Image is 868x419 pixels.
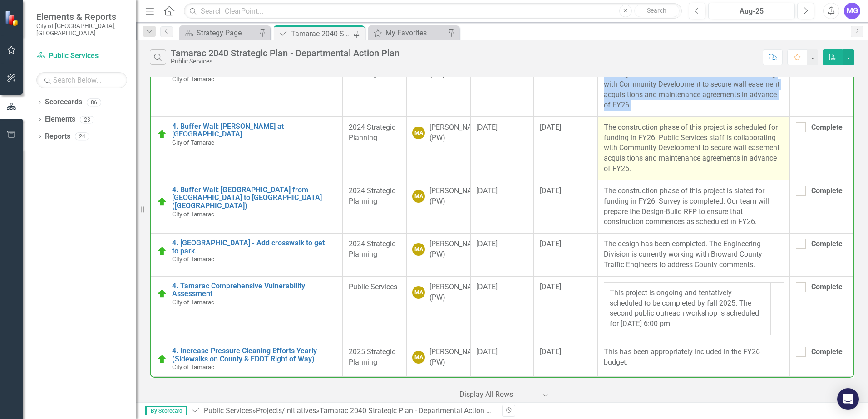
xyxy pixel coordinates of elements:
td: Double-Click to Edit [534,341,597,377]
img: In Progress [157,288,168,299]
div: My Favorites [385,27,445,39]
td: Double-Click to Edit [790,276,853,341]
td: Double-Click to Edit [598,53,790,116]
td: Double-Click to Edit [406,233,470,276]
p: This project is ongoing and tentatively scheduled to be completed by fall 2025. The second public... [610,288,765,329]
td: Double-Click to Edit [470,117,534,180]
div: [PERSON_NAME] (PW) [429,186,484,207]
span: [DATE] [540,186,561,195]
td: Double-Click to Edit [343,276,406,341]
a: Scorecards [45,97,82,107]
p: The construction phase of this project is scheduled for funding in FY26. Public Services staff is... [604,122,784,174]
td: Double-Click to Edit Right Click for Context Menu [151,117,343,180]
div: [PERSON_NAME] (PW) [429,122,484,143]
div: Open Intercom Messenger [837,388,859,410]
input: Search Below... [36,72,127,88]
td: Double-Click to Edit [534,233,597,276]
td: Double-Click to Edit [343,180,406,233]
span: [DATE] [540,347,561,356]
td: Double-Click to Edit Right Click for Context Menu [151,276,343,341]
div: 23 [80,116,94,123]
a: 4. Increase Pressure Cleaning Efforts Yearly (Sidewalks on County & FDOT Right of Way) [172,347,337,363]
span: [DATE] [476,239,498,248]
p: The construction phase of this project is scheduled for funding in FY26. Public Services staff is... [604,58,784,110]
span: 2024 Strategic Planning [349,239,395,258]
td: Double-Click to Edit [343,117,406,180]
p: The design has been completed. The Engineering Division is currently working with Broward County ... [604,239,784,270]
span: [DATE] [476,347,498,356]
span: [DATE] [540,123,561,132]
span: City of Tamarac [172,139,214,146]
td: Double-Click to Edit [534,276,597,341]
td: Double-Click to Edit [790,53,853,116]
td: Double-Click to Edit [470,276,534,341]
button: Aug-25 [708,3,795,19]
img: In Progress [157,129,168,140]
span: Elements & Reports [36,11,127,22]
div: MA [412,190,425,203]
a: Public Services [204,406,252,415]
div: MG [844,3,860,19]
td: Double-Click to Edit [470,341,534,377]
span: 2024 Strategic Planning [349,186,395,205]
span: City of Tamarac [172,298,214,306]
a: 4. Buffer Wall: [GEOGRAPHIC_DATA] from [GEOGRAPHIC_DATA] to [GEOGRAPHIC_DATA] ([GEOGRAPHIC_DATA]) [172,186,337,210]
td: Double-Click to Edit [598,341,790,377]
span: City of Tamarac [172,363,214,370]
span: 2024 Strategic Planning [349,123,395,142]
span: [DATE] [540,239,561,248]
div: [PERSON_NAME] (PW) [429,347,484,368]
img: In Progress [157,196,168,207]
td: Double-Click to Edit [534,180,597,233]
a: Reports [45,132,70,142]
td: Double-Click to Edit [406,341,470,377]
div: » » [191,406,495,416]
td: Double-Click to Edit [470,53,534,116]
div: Tamarac 2040 Strategic Plan - Departmental Action Plan [291,28,351,39]
td: Double-Click to Edit [790,180,853,233]
td: Double-Click to Edit [598,117,790,180]
div: [PERSON_NAME] (PW) [429,282,484,303]
td: Double-Click to Edit [406,180,470,233]
div: MA [412,127,425,139]
span: City of Tamarac [172,75,214,83]
td: Double-Click to Edit [343,341,406,377]
a: Projects/Initiatives [256,406,316,415]
div: MA [412,243,425,256]
td: Double-Click to Edit [790,117,853,180]
span: Public Services [349,283,397,291]
span: Search [647,7,666,14]
a: Elements [45,114,75,125]
div: 86 [87,98,101,106]
img: In Progress [157,246,168,257]
p: The construction phase of this project is slated for funding in FY26. Survey is completed. Our te... [604,186,784,227]
div: Aug-25 [711,6,792,17]
td: Double-Click to Edit [343,233,406,276]
td: Double-Click to Edit [343,53,406,116]
input: Search ClearPoint... [184,3,682,19]
a: 4. Buffer Wall: [PERSON_NAME] at [GEOGRAPHIC_DATA] [172,122,337,138]
td: Double-Click to Edit [406,117,470,180]
td: Double-Click to Edit [604,282,770,335]
td: Double-Click to Edit [470,233,534,276]
div: [PERSON_NAME] (PW) [429,239,484,260]
div: 24 [75,133,89,141]
span: By Scorecard [145,406,187,415]
td: Double-Click to Edit Right Click for Context Menu [151,180,343,233]
div: MA [412,286,425,299]
td: Double-Click to Edit Right Click for Context Menu [151,341,343,377]
a: 4. [GEOGRAPHIC_DATA] - Add crosswalk to get to park. [172,239,337,255]
td: Double-Click to Edit Right Click for Context Menu [151,53,343,116]
td: Double-Click to Edit [598,276,790,341]
td: Double-Click to Edit [790,233,853,276]
div: Tamarac 2040 Strategic Plan - Departmental Action Plan [171,48,399,58]
td: Double-Click to Edit [406,53,470,116]
button: Search [634,5,680,17]
div: Public Services [171,58,399,65]
span: [DATE] [476,283,498,291]
small: City of [GEOGRAPHIC_DATA], [GEOGRAPHIC_DATA] [36,22,127,37]
td: Double-Click to Edit Right Click for Context Menu [151,233,343,276]
img: ClearPoint Strategy [5,10,20,26]
div: Strategy Page [197,27,256,39]
p: This has been appropriately included in the FY26 budget. [604,347,784,368]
